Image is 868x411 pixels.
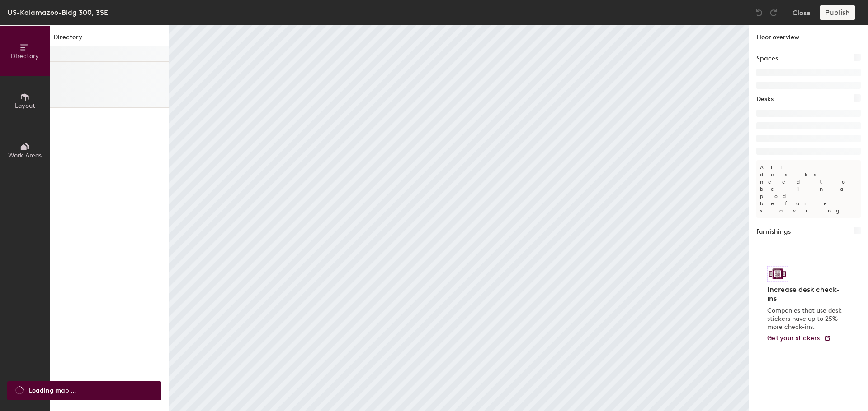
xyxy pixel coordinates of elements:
[756,94,774,104] h1: Desks
[756,227,791,237] h1: Furnishings
[769,8,778,17] img: Redo
[756,160,861,218] p: All desks need to be in a pod before saving
[169,25,749,411] canvas: Map
[767,285,844,303] h4: Increase desk check-ins
[29,386,76,396] span: Loading map ...
[767,335,831,342] a: Get your stickers
[767,266,788,282] img: Sticker logo
[749,25,868,46] h1: Floor overview
[7,7,108,18] div: US-Kalamazoo-Bldg 300, 3SE
[755,8,764,17] img: Undo
[15,102,35,110] span: Layout
[11,52,39,60] span: Directory
[50,32,169,46] h1: Directory
[756,54,778,64] h1: Spaces
[767,334,820,342] span: Get your stickers
[767,307,844,331] p: Companies that use desk stickers have up to 25% more check-ins.
[793,5,811,20] button: Close
[8,152,42,159] span: Work Areas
